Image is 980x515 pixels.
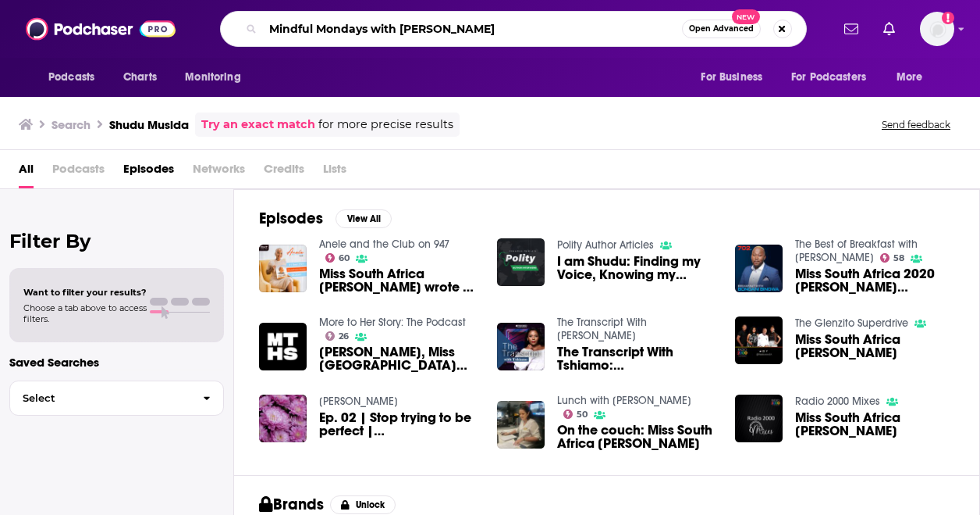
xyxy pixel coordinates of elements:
button: Open AdvancedNew [682,20,761,38]
a: Lunch with Pippa Hudson [557,394,691,407]
span: Ep. 02 | Stop trying to be perfect | [PERSON_NAME] launches children's book [319,411,478,438]
a: Miss South Africa 2020 Shudufhadzo Musida launches second children [795,267,954,294]
img: User Profile [920,12,954,46]
span: [PERSON_NAME], Miss [GEOGRAPHIC_DATA] 2020 [319,345,478,372]
button: Show profile menu [920,12,954,46]
img: I am Shudu: Finding my Voice, Knowing my Strength – Shudufhadzo Musida [497,238,545,286]
a: Lele Muthali [319,395,398,408]
span: for more precise results [318,116,453,134]
a: Miss South Africa Shudufhadzo Musida [795,333,954,359]
h2: Filter By [9,230,224,252]
a: Try an exact match [201,116,315,134]
h2: Episodes [259,209,323,228]
span: 26 [339,333,349,340]
button: Send feedback [877,118,955,131]
img: Ep. 02 | Stop trying to be perfect | Shudu Musida launches children's book [259,395,307,442]
button: open menu [37,63,115,92]
img: Shudufhadzo Musida, Miss South Africa 2020 [259,323,307,370]
a: The Glenzito Superdrive [795,317,908,330]
a: Anele and the Club on 947 [319,238,449,251]
button: open menu [690,63,782,92]
span: Want to filter your results? [23,287,147,298]
a: Miss South Africa Shudufhadzo Musida [795,411,954,438]
a: Episodes [123,156,174,188]
a: On the couch: Miss South Africa Shudufhadzo Musida [557,424,716,450]
a: Show notifications dropdown [877,16,901,42]
button: Select [9,381,224,416]
span: Credits [264,156,304,188]
a: Polity Author Articles [557,238,654,252]
span: Podcasts [48,66,94,88]
span: Monitoring [185,66,240,88]
a: The Transcript With Tshiamo: Shudufhadzo Musida- The preconception of perfection. [557,345,716,372]
a: 50 [563,409,588,419]
span: Select [10,393,190,403]
a: Ep. 02 | Stop trying to be perfect | Shudu Musida launches children's book [319,411,478,438]
a: 60 [325,253,350,263]
span: 50 [577,411,588,418]
a: 58 [880,253,905,263]
a: More to Her Story: The Podcast [319,316,466,329]
svg: Add a profile image [942,12,954,24]
span: Miss South Africa [PERSON_NAME] wrote a children's book about bullying [319,267,478,294]
img: Miss South Africa Shudufhadzo Musida [735,395,783,442]
span: Miss South Africa [PERSON_NAME] [795,333,954,359]
a: I am Shudu: Finding my Voice, Knowing my Strength – Shudufhadzo Musida [557,255,716,281]
a: The Best of Breakfast with Bongani Bingwa [795,238,918,264]
span: 60 [339,255,350,262]
button: View All [336,209,392,228]
div: Search podcasts, credits, & more... [220,11,807,47]
span: Open Advanced [689,25,754,33]
img: Miss South Africa Shudufhadzo Musida wrote a children's book about bullying [259,245,307,292]
button: Unlock [330,495,396,514]
span: New [732,9,760,24]
span: Podcasts [52,156,105,188]
span: On the couch: Miss South Africa [PERSON_NAME] [557,424,716,450]
a: Shudufhadzo Musida, Miss South Africa 2020 [319,345,478,372]
button: open menu [174,63,261,92]
p: Saved Searches [9,355,224,370]
button: open menu [781,63,889,92]
span: Lists [323,156,346,188]
span: 58 [893,255,904,262]
input: Search podcasts, credits, & more... [263,16,682,41]
h2: Brands [259,495,324,514]
a: The Transcript With Tshiamo [557,316,647,342]
span: For Business [701,66,762,88]
span: Charts [123,66,157,88]
h3: Search [51,117,91,132]
span: Miss South Africa 2020 [PERSON_NAME] launches second children [795,267,954,294]
img: On the couch: Miss South Africa Shudufhadzo Musida [497,401,545,449]
img: The Transcript With Tshiamo: Shudufhadzo Musida- The preconception of perfection. [497,323,545,370]
span: Logged in as esmith_bg [920,12,954,46]
a: EpisodesView All [259,209,392,228]
span: Networks [193,156,245,188]
span: Choose a tab above to access filters. [23,302,147,324]
span: For Podcasters [791,66,866,88]
a: 26 [325,331,350,341]
a: Show notifications dropdown [838,16,865,42]
a: Charts [113,63,166,92]
img: Miss South Africa 2020 Shudufhadzo Musida launches second children [735,245,783,292]
a: All [19,156,34,188]
a: Radio 2000 Mixes [795,395,880,408]
a: Miss South Africa Shudufhadzo Musida wrote a children's book about bullying [319,267,478,294]
span: The Transcript With Tshiamo: [PERSON_NAME]- The preconception of perfection. [557,345,716,372]
img: Podchaser - Follow, Share and Rate Podcasts [26,14,176,44]
img: Miss South Africa Shudufhadzo Musida [735,317,783,364]
h3: Shudu Musida [109,117,189,132]
span: More [897,66,923,88]
span: Miss South Africa [PERSON_NAME] [795,411,954,438]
